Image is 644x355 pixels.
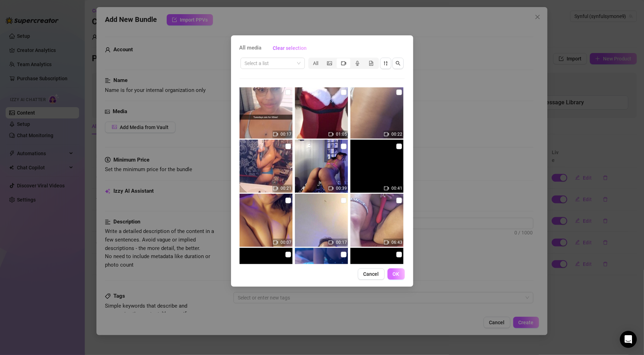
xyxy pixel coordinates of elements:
div: All [309,58,323,68]
span: file-gif [369,61,374,66]
span: 00:22 [392,132,403,137]
span: 00:41 [392,186,403,191]
img: media [240,248,293,301]
span: video-camera [273,186,278,191]
span: OK [393,271,400,277]
span: audio [355,61,360,66]
span: video-camera [329,240,333,245]
span: picture [327,61,332,66]
img: media [240,194,293,247]
span: All media [240,44,262,52]
div: Open Intercom Messenger [620,331,637,348]
img: media [350,248,403,301]
span: search [396,61,401,66]
span: 00:07 [281,240,292,245]
span: video-camera [384,186,389,191]
span: video-camera [341,61,346,66]
span: video-camera [329,132,333,137]
span: video-camera [273,132,278,137]
span: sort-descending [383,61,388,66]
img: media [350,194,403,247]
span: video-camera [384,132,389,137]
img: media [350,140,403,193]
div: segmented control [308,58,379,69]
button: sort-descending [380,58,391,69]
span: video-camera [273,240,278,245]
span: 00:17 [336,240,347,245]
button: Clear selection [267,42,313,54]
img: media [295,194,348,247]
img: media [240,140,293,193]
span: Cancel [364,271,379,277]
span: 00:39 [336,186,347,191]
span: 06:43 [392,240,403,245]
img: media [240,86,293,139]
span: 00:17 [281,132,292,137]
button: Cancel [358,268,385,280]
img: media [295,248,348,301]
img: media [295,86,348,139]
span: 01:05 [336,132,347,137]
img: media [350,86,403,139]
span: video-camera [384,240,389,245]
img: media [295,140,348,193]
button: OK [388,268,405,280]
span: video-camera [329,186,333,191]
span: Clear selection [273,45,307,51]
span: 00:21 [281,186,292,191]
